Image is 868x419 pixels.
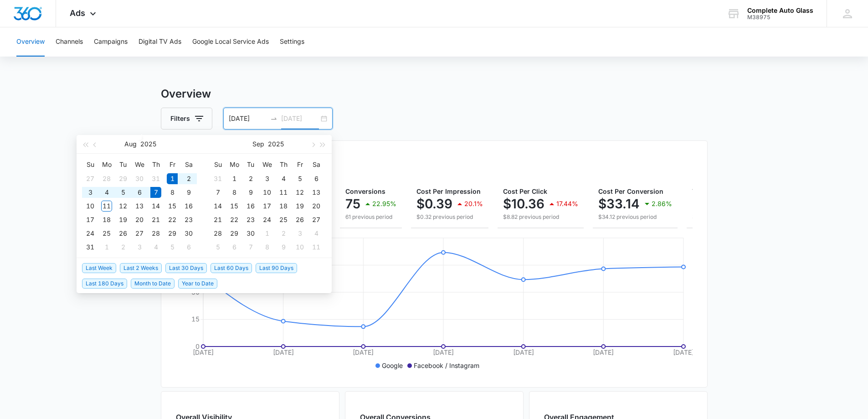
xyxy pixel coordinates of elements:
th: We [259,157,275,172]
div: 11 [101,201,112,212]
tspan: [DATE] [513,348,534,356]
span: to [270,115,277,122]
td: 2025-08-04 [98,186,115,199]
td: 2025-09-02 [242,172,259,186]
div: 16 [245,201,256,212]
td: 2025-08-31 [82,240,98,254]
div: 12 [118,201,128,212]
div: 21 [150,214,161,225]
div: 20 [311,201,322,212]
td: 2025-09-15 [226,199,242,213]
td: 2025-08-09 [180,186,197,199]
button: Aug [124,135,137,153]
th: Tu [115,157,131,172]
th: Su [82,157,98,172]
input: Start date [229,114,267,124]
div: 4 [311,228,322,239]
div: 28 [150,228,161,239]
p: 61 previous period [345,213,396,221]
p: $10.36 [503,197,544,211]
div: 8 [167,187,178,198]
td: 2025-07-30 [131,172,148,186]
tspan: [DATE] [593,348,614,356]
td: 2025-09-17 [259,199,275,213]
td: 2025-10-08 [259,240,275,254]
td: 2025-08-28 [148,227,164,240]
td: 2025-09-06 [180,240,197,254]
div: 18 [278,201,289,212]
td: 2025-08-26 [115,227,131,240]
td: 2025-09-12 [292,186,308,199]
td: 2025-09-08 [226,186,242,199]
div: 30 [134,173,145,184]
div: 6 [183,242,194,253]
td: 2025-08-25 [98,227,115,240]
th: Su [210,157,226,172]
div: 6 [311,173,322,184]
td: 2025-08-16 [180,199,197,213]
td: 2025-09-10 [259,186,275,199]
th: Mo [226,157,242,172]
tspan: [DATE] [353,348,374,356]
td: 2025-08-23 [180,213,197,227]
div: account name [747,7,813,14]
div: 13 [134,201,145,212]
div: 13 [311,187,322,198]
div: 7 [212,187,223,198]
td: 2025-09-25 [275,213,292,227]
td: 2025-08-14 [148,199,164,213]
td: 2025-08-17 [82,213,98,227]
div: 7 [150,187,161,198]
div: 26 [294,214,305,225]
div: 1 [167,173,178,184]
span: swap-right [270,115,277,122]
th: Mo [98,157,115,172]
td: 2025-08-29 [164,227,180,240]
span: Last 60 Days [211,263,252,273]
td: 2025-09-07 [210,186,226,199]
td: 2025-09-28 [210,227,226,240]
td: 2025-07-27 [82,172,98,186]
td: 2025-10-05 [210,240,226,254]
td: 2025-07-28 [98,172,115,186]
td: 2025-09-20 [308,199,324,213]
p: $34.12 previous period [598,213,672,221]
div: 9 [245,187,256,198]
div: 7 [245,242,256,253]
h3: Overview [161,86,708,102]
div: 12 [294,187,305,198]
div: 23 [245,214,256,225]
th: Th [275,157,292,172]
td: 2025-08-30 [180,227,197,240]
span: Year to Date [178,279,217,289]
th: Th [148,157,164,172]
div: 28 [212,228,223,239]
span: Last 2 Weeks [120,263,162,273]
td: 2025-09-23 [242,213,259,227]
td: 2025-09-13 [308,186,324,199]
td: 2025-08-18 [98,213,115,227]
div: 24 [85,228,96,239]
td: 2025-08-08 [164,186,180,199]
div: 27 [85,173,96,184]
td: 2025-08-12 [115,199,131,213]
div: 29 [229,228,240,239]
td: 2025-10-11 [308,240,324,254]
div: 10 [294,242,305,253]
td: 2025-10-09 [275,240,292,254]
td: 2025-08-06 [131,186,148,199]
div: 31 [212,173,223,184]
td: 2025-10-06 [226,240,242,254]
tspan: [DATE] [193,348,214,356]
td: 2025-08-15 [164,199,180,213]
span: Last 180 Days [82,279,127,289]
p: $0.39 [416,197,452,211]
td: 2025-09-04 [275,172,292,186]
div: 10 [262,187,272,198]
td: 2025-09-29 [226,227,242,240]
div: 3 [262,173,272,184]
td: 2025-08-21 [148,213,164,227]
div: 28 [101,173,112,184]
button: Campaigns [94,27,128,57]
div: 29 [118,173,128,184]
